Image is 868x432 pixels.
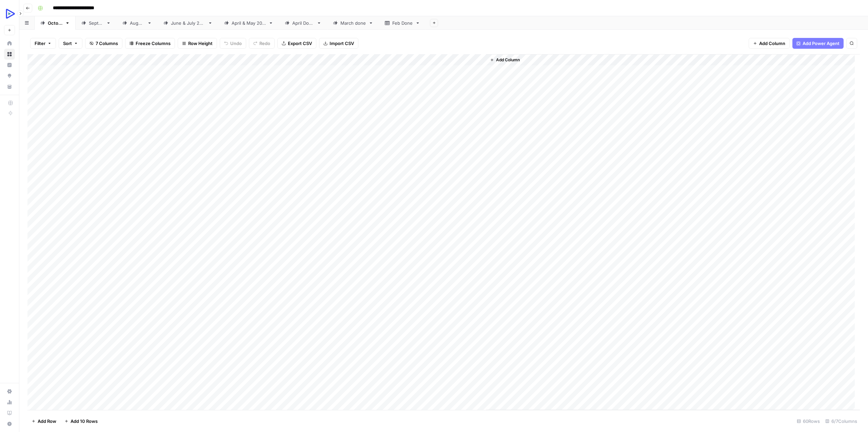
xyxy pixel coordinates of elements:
[60,416,102,427] button: Add 10 Rows
[130,20,144,26] div: [DATE]
[188,40,213,47] span: Row Height
[71,418,98,425] span: Add 10 Rows
[792,38,844,49] button: Add Power Agent
[4,418,15,429] button: Help + Support
[259,40,270,47] span: Redo
[340,20,366,26] div: March done
[279,16,327,30] a: April Done
[89,20,103,26] div: [DATE]
[30,38,56,49] button: Filter
[178,38,217,49] button: Row Height
[4,408,15,418] a: Learning Hub
[487,56,522,64] button: Add Column
[392,20,413,26] div: Feb Done
[220,38,246,49] button: Undo
[4,5,15,22] button: Workspace: OpenReplay
[63,40,72,47] span: Sort
[292,20,314,26] div: April Done
[232,20,266,26] div: [DATE] & [DATE]
[48,20,62,26] div: [DATE]
[4,397,15,408] a: Usage
[85,38,122,49] button: 7 Columns
[319,38,358,49] button: Import CSV
[496,57,520,63] span: Add Column
[288,40,312,47] span: Export CSV
[76,16,117,30] a: [DATE]
[125,38,175,49] button: Freeze Columns
[230,40,242,47] span: Undo
[4,60,15,70] a: Insights
[171,20,205,26] div: [DATE] & [DATE]
[327,16,379,30] a: March done
[249,38,275,49] button: Redo
[38,418,56,425] span: Add Row
[117,16,158,30] a: [DATE]
[803,40,840,47] span: Add Power Agent
[330,40,354,47] span: Import CSV
[759,40,785,47] span: Add Column
[96,40,118,47] span: 7 Columns
[4,49,15,60] a: Browse
[27,416,60,427] button: Add Row
[136,40,171,47] span: Freeze Columns
[35,40,45,47] span: Filter
[158,16,218,30] a: [DATE] & [DATE]
[379,16,426,30] a: Feb Done
[749,38,790,49] button: Add Column
[4,70,15,81] a: Opportunities
[4,8,16,20] img: OpenReplay Logo
[4,38,15,49] a: Home
[4,386,15,397] a: Settings
[4,81,15,92] a: Your Data
[218,16,279,30] a: [DATE] & [DATE]
[59,38,82,49] button: Sort
[35,16,76,30] a: [DATE]
[277,38,316,49] button: Export CSV
[823,416,860,427] div: 6/7 Columns
[794,416,823,427] div: 60 Rows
